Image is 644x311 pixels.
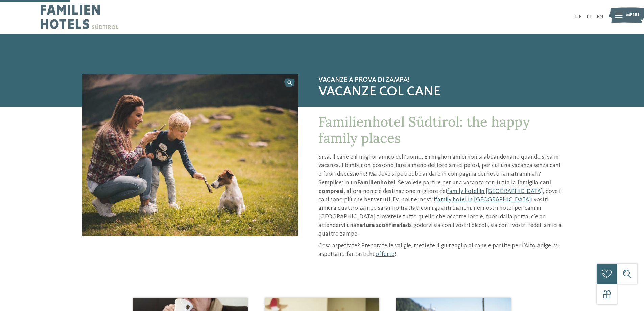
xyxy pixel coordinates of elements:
[82,74,298,236] img: Familienhotel: hotel per cani in Alto Adige
[318,180,551,194] strong: cani compresi
[318,76,562,84] span: Vacanze a prova di zampa!
[318,113,530,147] span: Familienhotel Südtirol: the happy family places
[318,84,562,100] span: Vacanze col cane
[435,197,531,203] a: family hotel in [GEOGRAPHIC_DATA]
[626,12,639,19] span: Menu
[447,188,543,194] a: family hotel in [GEOGRAPHIC_DATA]
[318,242,562,259] p: Cosa aspettate? Preparate le valigie, mettete il guinzaglio al cane e partite per l’Alto Adige. V...
[318,153,562,238] p: Si sa, il cane è il miglior amico dell’uomo. E i migliori amici non si abbandonano quando si va i...
[575,14,581,20] a: DE
[376,251,395,257] a: offerte
[597,14,603,20] a: EN
[356,222,406,228] strong: natura sconfinata
[587,14,592,20] a: IT
[357,180,395,186] strong: Familienhotel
